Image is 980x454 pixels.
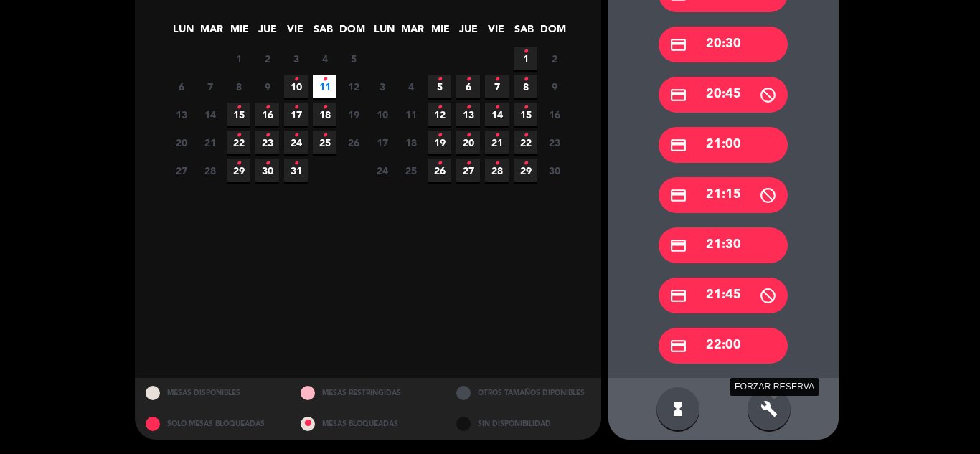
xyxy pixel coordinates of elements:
[370,75,394,98] span: 3
[514,47,537,70] span: 1
[484,21,508,44] span: VIE
[290,409,446,440] div: MESAS BLOQUEADAS
[428,103,451,126] span: 12
[370,159,394,182] span: 24
[199,21,223,44] span: MAR
[169,103,193,126] span: 13
[290,378,446,409] div: MESAS RESTRINGIDAS
[428,75,451,98] span: 5
[669,136,687,154] i: credit_card
[283,21,307,44] span: VIE
[135,409,291,440] div: SOLO MESAS BLOQUEADAS
[313,131,336,154] span: 25
[293,124,298,147] i: •
[514,103,537,126] span: 15
[466,124,471,147] i: •
[437,96,442,119] i: •
[255,21,279,44] span: JUE
[135,378,291,409] div: MESAS DISPONIBLES
[512,21,536,44] span: SAB
[523,40,528,63] i: •
[341,47,365,70] span: 5
[339,21,363,44] span: DOM
[341,131,365,154] span: 26
[514,75,537,98] span: 8
[485,75,509,98] span: 7
[494,124,499,147] i: •
[255,103,279,126] span: 16
[428,21,452,44] span: MIE
[236,96,241,119] i: •
[322,68,327,91] i: •
[669,337,687,355] i: credit_card
[227,47,250,70] span: 1
[542,103,566,126] span: 16
[322,96,327,119] i: •
[456,21,480,44] span: JUE
[456,75,480,98] span: 6
[456,159,480,182] span: 27
[760,400,778,417] i: build
[428,159,451,182] span: 26
[669,287,687,305] i: credit_card
[236,124,241,147] i: •
[659,278,788,313] div: 21:45
[400,21,424,44] span: MAR
[437,124,442,147] i: •
[485,131,509,154] span: 21
[659,227,788,263] div: 21:30
[255,159,279,182] span: 30
[227,103,250,126] span: 15
[730,378,819,396] div: FORZAR RESERVA
[255,131,279,154] span: 23
[485,159,509,182] span: 28
[466,96,471,119] i: •
[341,103,365,126] span: 19
[198,75,222,98] span: 7
[370,131,394,154] span: 17
[669,237,687,255] i: credit_card
[284,75,308,98] span: 10
[523,124,528,147] i: •
[169,75,193,98] span: 6
[198,159,222,182] span: 28
[227,131,250,154] span: 22
[265,124,270,147] i: •
[293,96,298,119] i: •
[313,103,336,126] span: 18
[456,103,480,126] span: 13
[446,409,601,440] div: SIN DISPONIBILIDAD
[370,103,394,126] span: 10
[313,75,336,98] span: 11
[659,27,788,62] div: 20:30
[456,131,480,154] span: 20
[372,21,396,44] span: LUN
[523,68,528,91] i: •
[542,75,566,98] span: 9
[293,68,298,91] i: •
[293,152,298,175] i: •
[659,77,788,113] div: 20:45
[311,21,335,44] span: SAB
[669,36,687,54] i: credit_card
[341,75,365,98] span: 12
[265,96,270,119] i: •
[198,103,222,126] span: 14
[171,21,195,44] span: LUN
[523,152,528,175] i: •
[437,68,442,91] i: •
[437,152,442,175] i: •
[313,47,336,70] span: 4
[169,159,193,182] span: 27
[542,131,566,154] span: 23
[284,131,308,154] span: 24
[485,103,509,126] span: 14
[466,152,471,175] i: •
[284,47,308,70] span: 3
[466,68,471,91] i: •
[399,75,423,98] span: 4
[540,21,564,44] span: DOM
[669,86,687,104] i: credit_card
[169,131,193,154] span: 20
[659,127,788,163] div: 21:00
